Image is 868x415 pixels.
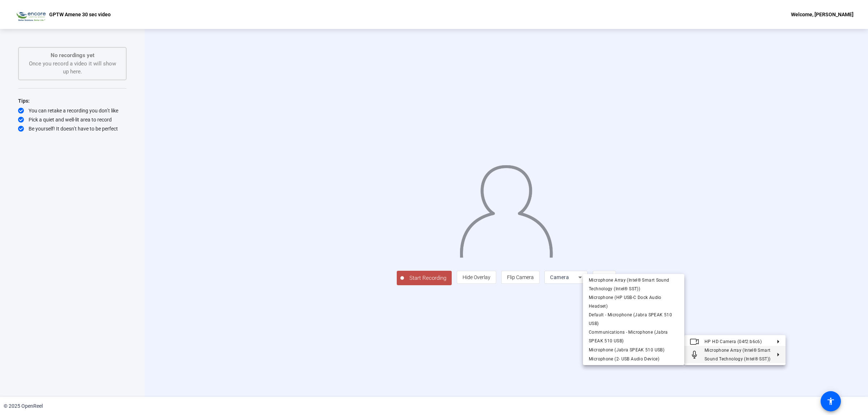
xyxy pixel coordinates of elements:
[589,330,668,343] span: Communications - Microphone (Jabra SPEAK 510 USB)
[589,295,661,309] span: Microphone (HP USB-C Dock Audio Headset)
[589,278,669,291] span: Microphone Array (Intel® Smart Sound Technology (Intel® SST))
[589,347,664,352] span: Microphone (Jabra SPEAK 510 USB)
[705,339,762,344] span: HP HD Camera (04f2:b6c6)
[589,356,659,361] span: Microphone (2- USB Audio Device)
[589,312,672,326] span: Default - Microphone (Jabra SPEAK 510 USB)
[705,348,770,361] span: Microphone Array (Intel® Smart Sound Technology (Intel® SST))
[690,337,699,346] mat-icon: Video camera
[690,350,699,359] mat-icon: Microphone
